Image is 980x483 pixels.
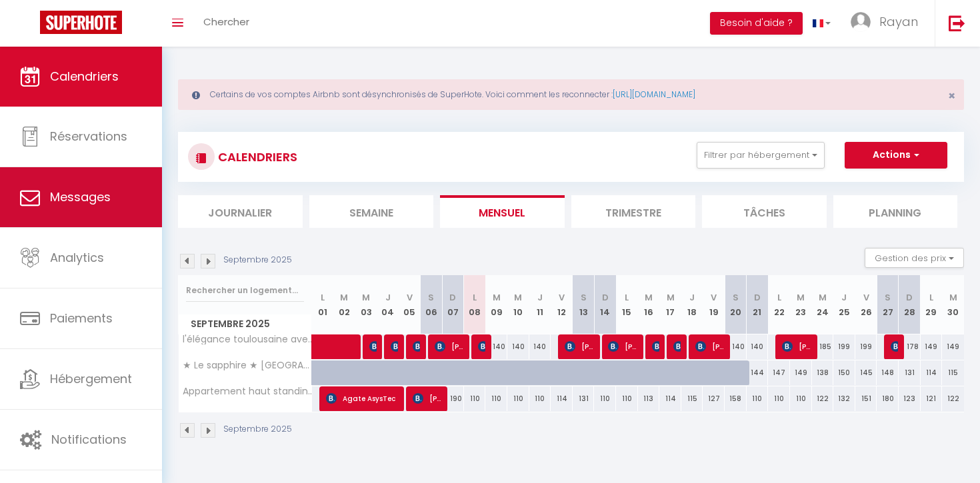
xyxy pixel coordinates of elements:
[777,291,781,304] abbr: L
[421,275,443,334] th: 06
[473,291,477,304] abbr: L
[949,291,957,304] abbr: M
[942,386,964,411] div: 122
[697,142,825,169] button: Filtrer par hébergement
[899,386,921,411] div: 123
[559,291,565,304] abbr: V
[725,386,747,411] div: 158
[948,87,955,104] span: ×
[703,275,725,334] th: 19
[485,386,507,411] div: 110
[865,248,964,268] button: Gestion des prix
[514,291,522,304] abbr: M
[659,275,681,334] th: 17
[407,291,413,304] abbr: V
[725,334,747,359] div: 140
[877,386,899,411] div: 180
[50,128,127,145] span: Réservations
[885,291,891,304] abbr: S
[645,291,653,304] abbr: M
[594,386,616,411] div: 110
[899,334,921,359] div: 178
[391,334,398,359] span: [PERSON_NAME]
[689,291,695,304] abbr: J
[442,275,464,334] th: 07
[449,291,456,304] abbr: D
[478,334,485,359] span: [PERSON_NAME]
[40,11,122,34] img: Super Booking
[186,278,304,302] input: Rechercher un logement...
[877,275,899,334] th: 27
[581,291,587,304] abbr: S
[855,334,877,359] div: 199
[673,334,681,359] span: [PERSON_NAME]
[435,334,464,359] span: [PERSON_NAME]
[223,423,292,436] p: Septembre 2025
[181,360,314,370] span: ★ Le sapphire ★ [GEOGRAPHIC_DATA] ★ Confort Luxueux ★
[50,370,132,387] span: Hébergement
[602,291,609,304] abbr: D
[312,275,334,334] th: 01
[355,275,377,334] th: 03
[879,13,918,30] span: Rayan
[833,386,855,411] div: 132
[747,275,769,334] th: 21
[833,195,958,228] li: Planning
[863,291,869,304] abbr: V
[625,291,629,304] abbr: L
[921,360,943,385] div: 114
[833,334,855,359] div: 199
[573,386,595,411] div: 131
[573,275,595,334] th: 13
[485,334,507,359] div: 140
[667,291,675,304] abbr: M
[551,275,573,334] th: 12
[812,360,834,385] div: 138
[702,195,827,228] li: Tâches
[179,314,311,334] span: Septembre 2025
[833,360,855,385] div: 150
[340,291,348,304] abbr: M
[855,275,877,334] th: 26
[942,360,964,385] div: 115
[652,334,659,359] span: [PERSON_NAME]
[485,275,507,334] th: 09
[594,275,616,334] th: 14
[507,334,529,359] div: 140
[906,291,913,304] abbr: D
[50,68,119,85] span: Calendriers
[507,386,529,411] div: 110
[616,386,638,411] div: 110
[529,386,551,411] div: 110
[681,386,703,411] div: 115
[638,386,660,411] div: 113
[681,275,703,334] th: 18
[703,386,725,411] div: 127
[178,195,303,228] li: Journalier
[565,334,594,359] span: [PERSON_NAME]
[178,79,964,110] div: Certains de vos comptes Airbnb sont désynchronisés de SuperHote. Voici comment les reconnecter :
[369,334,377,359] span: [PERSON_NAME]
[507,275,529,334] th: 10
[321,291,325,304] abbr: L
[790,360,812,385] div: 149
[768,386,790,411] div: 110
[877,360,899,385] div: 148
[921,275,943,334] th: 29
[768,275,790,334] th: 22
[50,310,113,326] span: Paiements
[529,275,551,334] th: 11
[725,275,747,334] th: 20
[440,195,565,228] li: Mensuel
[537,291,543,304] abbr: J
[695,334,725,359] span: [PERSON_NAME]
[50,249,104,266] span: Analytics
[812,386,834,411] div: 122
[819,291,827,304] abbr: M
[464,275,486,334] th: 08
[942,334,964,359] div: 149
[790,386,812,411] div: 110
[942,275,964,334] th: 30
[608,334,637,359] span: [PERSON_NAME]
[326,386,399,411] span: Agate AsysTec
